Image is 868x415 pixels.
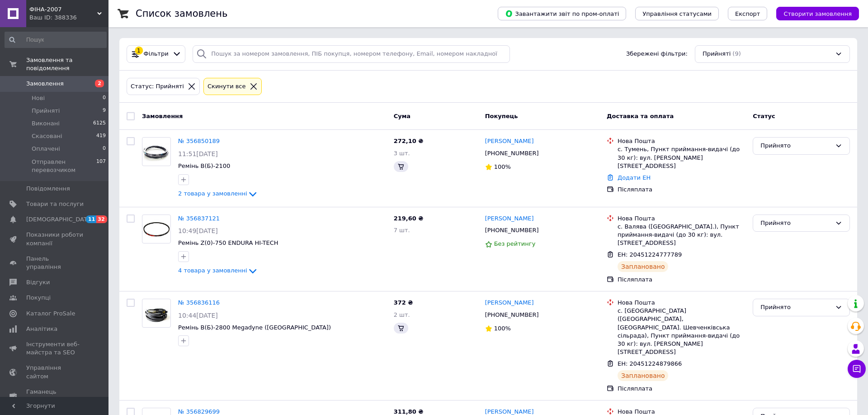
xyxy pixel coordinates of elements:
span: Скасовані [32,132,62,140]
a: Фото товару [142,215,171,243]
span: 32 [96,215,107,223]
span: 9 [103,107,106,115]
span: ЕН: 20451224777789 [618,251,682,258]
span: 2 шт. [394,311,410,318]
span: Замовлення [26,80,64,88]
a: [PERSON_NAME] [485,215,534,223]
a: Ремінь Z(0)-750 ENDURA HI-TECH [178,239,278,246]
div: Післяплата [618,385,745,393]
span: Аналітика [26,325,57,333]
div: Прийнято [760,141,831,151]
button: Завантажити звіт по пром-оплаті [498,7,626,20]
span: Cума [394,112,410,119]
span: 107 [96,158,106,174]
div: с. Тумень, Пункт приймання-видачі (до 30 кг): вул. [PERSON_NAME][STREET_ADDRESS] [618,145,745,170]
input: Пошук [5,32,107,48]
button: Створити замовлення [776,7,859,20]
span: Каталог ProSale [26,310,75,318]
span: Гаманець компанії [26,388,84,404]
div: с. [GEOGRAPHIC_DATA] ([GEOGRAPHIC_DATA], [GEOGRAPHIC_DATA]. Шевченківська сільрада), Пункт прийма... [618,307,745,356]
span: 7 шт. [394,227,410,234]
span: 10:49[DATE] [178,227,218,234]
span: 372 ₴ [394,299,413,306]
div: Заплановано [618,370,669,381]
span: Статус [753,112,775,119]
div: Нова Пошта [618,299,745,307]
span: Відгуки [26,278,50,286]
img: Фото товару [142,304,170,322]
span: (9) [732,50,741,57]
span: Управління сайтом [26,364,84,380]
a: Створити замовлення [767,10,859,17]
span: ЕН: 20451224879866 [618,360,682,367]
div: Ваш ID: 388336 [29,14,108,22]
input: Пошук за номером замовлення, ПІБ покупця, номером телефону, Email, номером накладної [193,45,510,63]
span: 4 товара у замовленні [178,267,247,274]
span: Управління статусами [642,10,712,17]
span: ФІНА-2007 [29,5,97,14]
div: Нова Пошта [618,215,745,223]
span: 100% [494,325,511,332]
span: Товари та послуги [26,200,84,208]
span: 11 [86,215,96,223]
a: 2 товара у замовленні [178,190,258,197]
div: [PHONE_NUMBER] [483,309,541,321]
span: 219,60 ₴ [394,215,424,222]
span: Замовлення [142,112,183,119]
a: № 356837121 [178,215,220,222]
button: Чат з покупцем [848,360,866,378]
a: № 356850189 [178,138,220,144]
span: Показники роботи компанії [26,231,84,247]
span: Покупець [485,112,518,119]
span: Завантажити звіт по пром-оплаті [505,10,619,18]
span: Збережені фільтри: [626,50,688,58]
span: 100% [494,163,511,170]
a: Додати ЕН [618,174,651,181]
span: 419 [96,132,106,140]
span: 2 [95,80,104,87]
span: 10:44[DATE] [178,312,218,319]
span: 0 [103,145,106,153]
div: 1 [135,47,143,55]
a: № 356829699 [178,408,220,415]
span: Прийняті [703,50,731,58]
span: 6125 [93,119,106,128]
div: Прийнято [760,303,831,312]
span: Ремінь В(Б)-2100 [178,162,230,169]
div: Cкинути все [206,82,248,91]
span: 311,80 ₴ [394,408,424,415]
span: Покупці [26,294,51,302]
a: № 356836116 [178,299,220,306]
div: [PHONE_NUMBER] [483,148,541,159]
div: Післяплата [618,276,745,284]
span: Прийняті [32,107,60,115]
a: 4 товара у замовленні [178,267,258,274]
a: Ремінь В(Б)-2800 Megadyne ([GEOGRAPHIC_DATA]) [178,324,331,331]
span: Повідомлення [26,185,70,193]
a: Фото товару [142,299,171,328]
button: Управління статусами [635,7,719,20]
div: [PHONE_NUMBER] [483,224,541,236]
span: Панель управління [26,255,84,271]
div: с. Валява ([GEOGRAPHIC_DATA].), Пункт приймання-видачі (до 30 кг): вул. [STREET_ADDRESS] [618,223,745,248]
div: Статус: Прийняті [129,82,186,91]
span: Експорт [735,10,760,17]
div: Прийнято [760,219,831,228]
div: Нова Пошта [618,137,745,145]
button: Експорт [728,7,768,20]
span: 0 [103,94,106,102]
span: Виконані [32,119,60,128]
h1: Список замовлень [136,8,227,19]
a: [PERSON_NAME] [485,299,534,307]
a: [PERSON_NAME] [485,137,534,146]
span: 3 шт. [394,150,410,157]
span: Без рейтингу [494,240,536,247]
div: Післяплата [618,186,745,194]
span: 272,10 ₴ [394,138,424,144]
span: [DEMOGRAPHIC_DATA] [26,215,93,224]
span: Доставка та оплата [607,112,674,119]
span: Фільтри [144,50,169,58]
span: Замовлення та повідомлення [26,56,108,72]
